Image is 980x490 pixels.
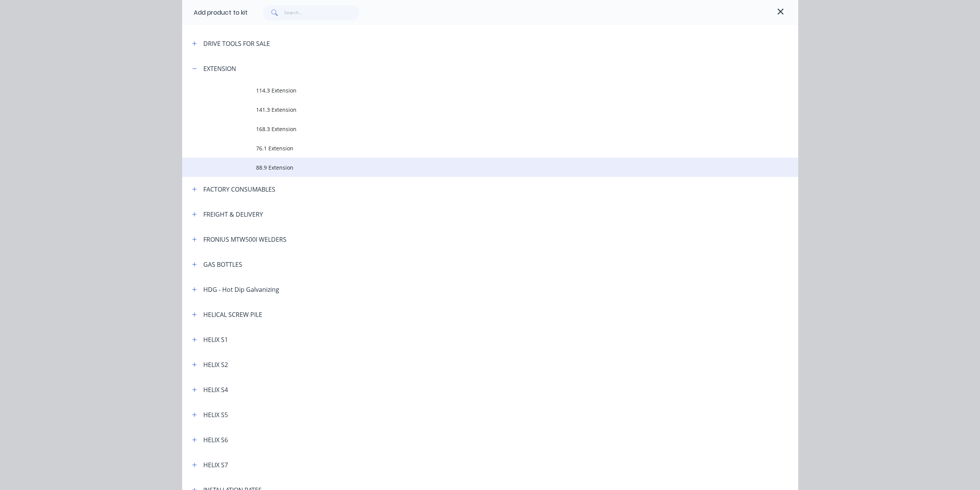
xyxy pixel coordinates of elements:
div: DRIVE TOOLS FOR SALE [203,39,270,48]
div: HELIX S1 [203,335,228,344]
div: HELIX S6 [203,435,228,445]
input: Search... [284,5,359,20]
div: HELIX S2 [203,360,228,369]
span: 168.3 Extension [256,125,690,133]
div: HELICAL SCREW PILE [203,310,262,319]
div: FRONIUS MTW500I WELDERS [203,235,286,244]
div: HELIX S4 [203,385,228,394]
div: EXTENSION [203,64,236,73]
span: 114.3 Extension [256,86,690,94]
div: GAS BOTTLES [203,260,242,269]
div: HELIX S5 [203,410,228,419]
div: FREIGHT & DELIVERY [203,210,263,219]
span: 141.3 Extension [256,106,690,114]
div: HDG - Hot Dip Galvanizing [203,285,279,294]
div: FACTORY CONSUMABLES [203,185,275,194]
div: HELIX S7 [203,460,228,470]
span: 76.1 Extension [256,144,690,152]
span: 88.9 Extension [256,163,690,172]
div: Add product to kit [194,8,248,17]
